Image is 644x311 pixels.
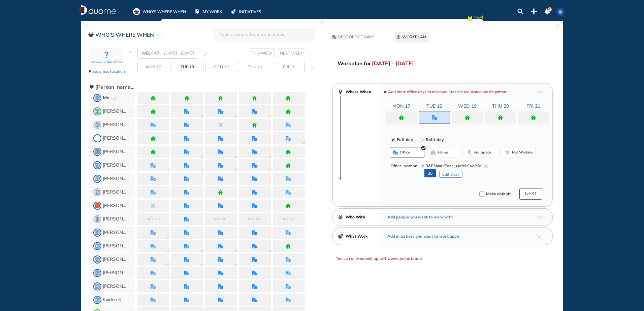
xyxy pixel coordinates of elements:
[218,149,223,154] img: office.a375675b.svg
[268,168,271,171] img: grid-tooltip.ec663082.svg
[103,189,128,195] span: [PERSON_NAME]
[166,235,169,239] img: grid-tooltip.ec663082.svg
[248,216,262,222] span: Not set
[200,262,203,266] div: location dialog
[286,136,291,141] div: office
[286,123,291,128] div: office
[422,164,424,168] img: location-pin-bluegray.ad9b6ef9.svg
[400,150,410,155] span: office
[465,115,470,120] img: home.de338a94.svg
[184,176,189,181] img: office.a375675b.svg
[338,90,343,95] div: location-pin-404040
[230,8,237,15] div: initiatives-off
[439,171,462,178] button: select-desk
[231,9,236,14] img: initiatives-off.b77ef7b9.svg
[547,7,552,11] span: 128
[466,14,474,24] img: new-notification.cd065810.svg
[166,235,169,239] div: location dialog
[218,163,223,168] img: office.a375675b.svg
[184,96,189,101] div: home
[90,48,123,66] div: activity-box
[151,96,156,101] div: home
[234,154,237,158] img: grid-tooltip.ec663082.svg
[95,31,154,39] span: WHO'S WHERE WHEN
[200,114,203,117] div: location dialog
[422,164,424,168] div: location-pin-bluegray
[218,203,223,208] img: office.a375675b.svg
[286,123,291,128] img: office.a375675b.svg
[531,115,536,120] img: home.de338a94.svg
[166,262,169,266] div: location dialog
[338,34,374,40] span: BEST OFFICE DAYS
[286,176,291,181] div: office
[286,190,291,195] div: office
[234,114,237,117] div: location dialog
[184,149,189,154] div: office
[286,163,291,168] img: home.de338a94.svg
[230,8,261,15] a: INITIATIVES
[346,89,371,95] span: Where When
[492,103,509,110] span: Thu 20
[151,176,156,181] img: office.a375675b.svg
[438,150,448,155] span: home
[433,163,455,169] i: Main Floor ,
[234,249,237,252] img: grid-tooltip.ec663082.svg
[200,168,203,171] div: location dialog
[428,147,461,158] button: home-bdbdbdhome
[505,150,510,155] div: nonworking-bdbdbd
[218,96,223,101] img: home.de338a94.svg
[166,249,169,252] img: grid-tooltip.ec663082.svg
[205,62,237,72] div: day Wed
[537,90,542,93] div: arrow-up-a5b4c4
[213,64,229,70] span: Wed 19
[286,109,291,114] img: home.de338a94.svg
[141,50,164,57] span: WEEK 47
[204,50,207,56] div: forward week
[391,163,418,169] span: Office location:
[484,164,488,168] div: cross-thin-blue
[218,136,223,141] div: office
[252,96,257,101] div: home
[184,96,189,101] img: home.de338a94.svg
[95,163,100,168] span: CP
[103,149,128,154] span: [PERSON_NAME]
[558,9,563,14] span: CB
[184,123,189,128] img: office.a375675b.svg
[184,149,189,154] img: office.a375675b.svg
[164,50,194,57] span: [DATE] - [DATE]
[498,115,503,120] div: home
[424,135,444,144] label: Split day
[79,5,116,15] a: duome-logo-whitelogologo-notext
[268,249,271,252] img: grid-tooltip.ec663082.svg
[88,32,94,38] img: whoswherewhen-red-on.68b911c1.svg
[286,96,291,101] img: home.de338a94.svg
[544,8,550,14] img: notification-panel-on.a48c1939.svg
[128,50,131,56] img: thin-left-arrow-grey.f0cbfd8f.svg
[193,8,200,15] div: mywork-off
[184,136,189,141] div: office
[104,50,108,60] span: ?
[103,122,128,128] span: [PERSON_NAME]
[484,164,488,168] img: cross-thin-blue.28110e84.svg
[95,189,100,195] span: EM
[338,215,343,220] img: people-404040.bb5c3a85.svg
[537,216,542,219] img: arrow-down-a5b4c4.8020f2c1.svg
[278,48,305,58] button: next week
[95,176,100,181] span: ET
[184,109,189,114] div: office
[218,109,223,114] div: office
[252,176,257,181] img: office.a375675b.svg
[151,203,156,208] div: nonworking
[479,192,484,197] img: checkbox_unchecked.91696f6c.svg
[184,136,189,141] img: office.a375675b.svg
[184,190,189,195] img: office.a375675b.svg
[234,249,237,252] div: location dialog
[280,50,303,57] span: NEXT WEEK
[252,190,257,195] div: office
[218,109,223,114] img: office.a375675b.svg
[218,123,223,128] div: nonworking
[252,136,257,141] div: office
[103,136,128,141] span: [PERSON_NAME]
[502,147,536,158] button: nonworking-bdbdbdNot working
[157,31,161,39] img: task-ellipse.fef7074b.svg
